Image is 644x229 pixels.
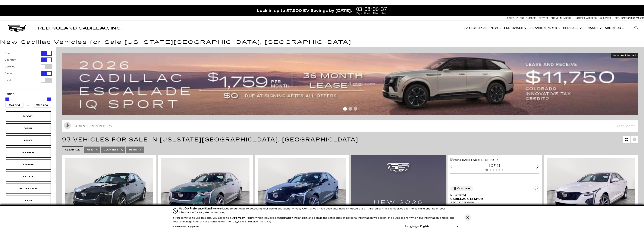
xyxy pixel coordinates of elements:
span: Go to slide 2 [348,107,352,111]
a: New 2024Cadillac CT5 Sport [450,193,539,201]
img: 2025 Cadillac CT4 Sport 1 [161,158,250,224]
span: New 2024 [450,193,536,197]
span: Sales: [507,17,515,19]
span: New [87,147,93,152]
label: Courtesy [5,58,16,62]
div: Minimum Price [5,97,9,101]
span: Go to slide 3 [354,107,357,111]
div: ColorColor [6,172,51,182]
span: Opt-Out Preference Signal Honored . [179,207,224,210]
span: Hours [364,12,371,15]
a: Privacy Policy [234,216,254,219]
div: YearYear [6,123,51,134]
div: EngineEngine [6,159,51,170]
a: Service: [PHONE_NUMBER] [538,17,572,19]
input: Maximum [33,103,51,108]
img: 2024 Cadillac CT5 Sport 1 [450,158,498,162]
img: 2024 Cadillac CT4 Sport 1 [65,158,153,224]
span: [PHONE_NUMBER] [516,17,537,19]
div: 1 of 13 [450,164,539,168]
select: Language Select [419,224,459,228]
button: Compare Vehicle [450,186,473,191]
div: Filter by Vehicle Type [5,51,52,89]
a: Red Noland Cadillac, Inc. [38,26,121,30]
a: About Us [603,21,625,36]
input: Minimum [5,103,24,108]
div: 1 / 2 [65,158,153,224]
div: ModelModel [6,111,51,122]
div: Maximum Price [47,97,51,101]
div: 1 / 2 [258,158,346,224]
label: New [5,51,10,55]
div: MileageMileage [6,147,51,158]
div: Make [19,138,38,143]
span: Days [356,12,363,15]
label: Certified [5,65,15,69]
div: 1 / 2 [161,158,250,224]
p: If you continue to use this site, you agree to our , which includes an , and details the categori... [172,216,454,223]
span: 93 Vehicles for Sale in [US_STATE][GEOGRAPHIC_DATA], [GEOGRAPHIC_DATA] [62,136,358,143]
a: Finance [583,21,603,36]
span: Open [DATE] [615,17,627,19]
a: ComplyAuto [185,225,199,228]
span: 9 AM-6 PM [634,17,644,19]
div: Trim [19,199,38,203]
div: Price [5,96,51,108]
span: Red Noland Cadillac, Inc. [38,26,121,30]
span: Important Information [613,54,639,57]
div: MakeMake [6,135,51,146]
span: Secs [380,12,388,15]
span: Clear All [65,147,80,152]
div: BodystyleBodystyle [6,184,51,194]
span: Service: [539,17,549,19]
span: 06 [372,6,379,11]
a: Specials [561,21,583,36]
a: Close [638,7,642,12]
div: 1 / 2 [547,158,635,224]
span: : [379,6,380,12]
a: Service & Parts [528,21,561,36]
div: Year [19,126,38,131]
div: VIN: [US_VEHICLE_IDENTIFICATION_NUMBER] [450,204,539,208]
span: 08 [364,6,371,11]
input: Search Inventory [62,120,638,132]
div: Color [19,175,38,179]
a: Sales: [PHONE_NUMBER] [507,17,538,19]
span: Demo [129,147,137,152]
div: Mileage [19,150,38,155]
button: Save Vehicle [533,186,539,193]
div: Engine [19,162,38,167]
span: : [363,6,364,12]
a: [STREET_ADDRESS][US_STATE] [576,17,611,19]
label: Used [5,78,11,82]
button: Close Button [464,214,471,221]
a: Pre-Owned [502,21,528,36]
h5: Price [7,93,50,96]
span: 37 [380,6,388,11]
div: Powered by [172,225,199,228]
a: Cadillac Dark Logo with Cadillac White Text [8,25,26,32]
svg: Click to toggle on voice search [64,122,71,129]
a: EV Test Drive [462,21,489,36]
div: Model [19,114,38,119]
div: TrimTrim [6,196,51,206]
img: 2025 Cadillac CT4 Sport 1 [547,158,635,224]
a: New [489,21,502,36]
span: : [371,6,372,12]
div: Next slide [536,165,539,169]
label: Demo [5,72,12,75]
span: Courtesy [104,147,118,152]
span: [PHONE_NUMBER] [550,17,571,19]
span: Lock in up to $7,500 EV Savings by [DATE]. [257,8,352,13]
img: 2024 Cadillac CT4 Sport 1 [258,158,346,224]
div: Bodystyle [19,187,38,191]
span: Sales: [627,17,634,19]
div: Compare [457,187,470,190]
strong: Arbitration Provision [278,216,307,219]
span: Cadillac CT5 Sport [450,197,536,201]
img: 2509-September-FOM-Escalade-IQ-Lease9 [62,53,641,115]
div: Stock : C108419 [450,201,539,204]
span: 03 [356,6,363,11]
